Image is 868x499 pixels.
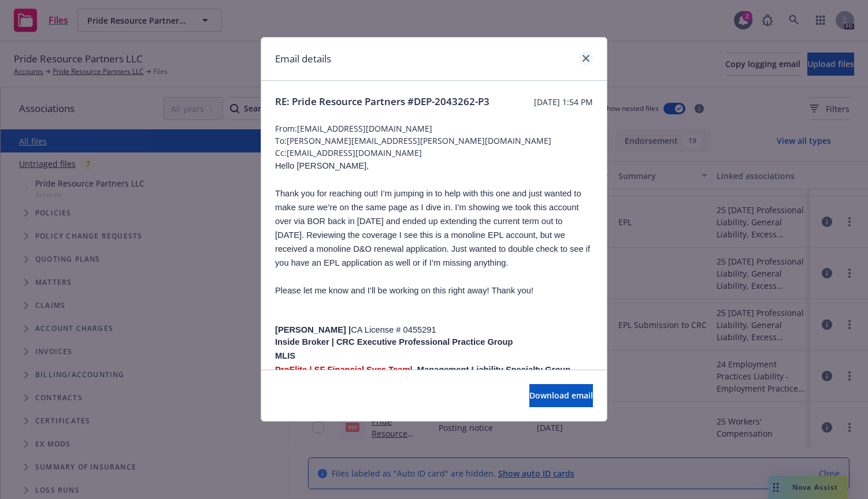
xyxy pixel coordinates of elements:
span: To: [PERSON_NAME][EMAIL_ADDRESS][PERSON_NAME][DOMAIN_NAME] [275,135,593,147]
span: [DATE] 1:54 PM [534,96,593,108]
span: Cc: [EMAIL_ADDRESS][DOMAIN_NAME] [275,147,593,159]
h1: Email details [275,51,331,66]
a: ProElite | SF Financial Svcs Team [275,365,410,374]
button: Download email [529,384,593,407]
span: Download email [529,390,593,401]
span: Inside Broker | CRC Executive Professional Practice Group MLIS [275,337,513,360]
span: RE: Pride Resource Partners #DEP-2043262-P3 [275,95,489,109]
span: Thank you for reaching out! I’m jumping in to help with this one and just wanted to make sure we’... [275,189,590,267]
a: close [579,51,593,65]
span: Please let me know and I’ll be working on this right away! Thank you! [275,286,533,295]
span: | Management Liability Specialty Group [410,365,571,374]
span: Hello [PERSON_NAME], [275,161,369,170]
span: [PERSON_NAME] | [275,325,351,334]
span: CA License # 0455291 [351,325,436,334]
span: From: [EMAIL_ADDRESS][DOMAIN_NAME] [275,122,593,135]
